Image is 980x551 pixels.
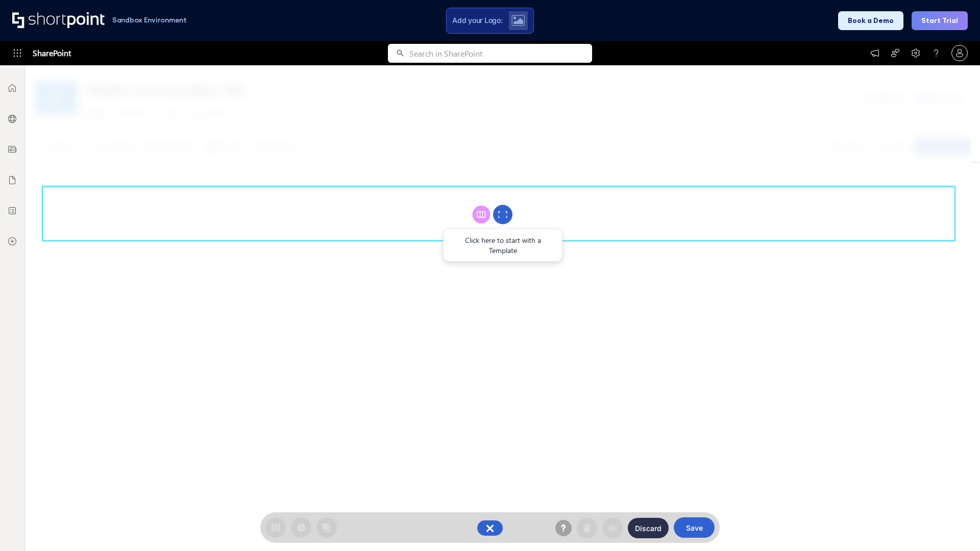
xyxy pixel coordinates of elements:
[838,11,903,30] button: Book a Demo
[409,44,592,63] input: Search in SharePoint
[929,502,980,551] iframe: Chat Widget
[511,15,525,26] img: Upload logo
[628,518,669,538] button: Discard
[674,517,715,538] button: Save
[452,16,502,25] span: Add your Logo:
[912,11,968,30] button: Start Trial
[112,17,187,23] h1: Sandbox Environment
[33,41,71,65] span: SharePoint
